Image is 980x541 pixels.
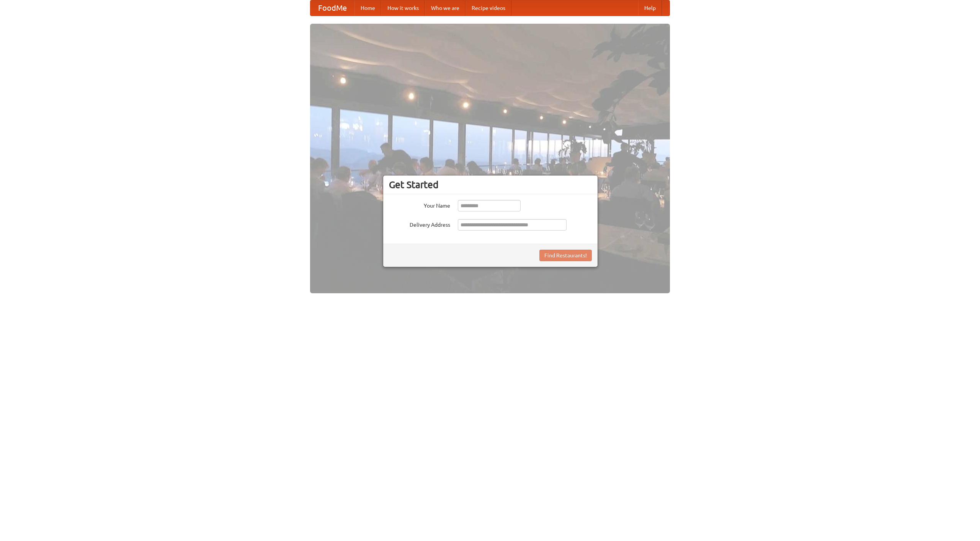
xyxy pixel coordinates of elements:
h3: Get Started [389,179,592,190]
a: Who we are [425,0,465,16]
label: Delivery Address [389,219,450,229]
label: Your Name [389,200,450,210]
a: FoodMe [310,0,354,16]
button: Find Restaurants! [539,250,592,261]
a: Help [638,0,662,16]
a: Home [354,0,381,16]
a: How it works [381,0,425,16]
a: Recipe videos [465,0,511,16]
